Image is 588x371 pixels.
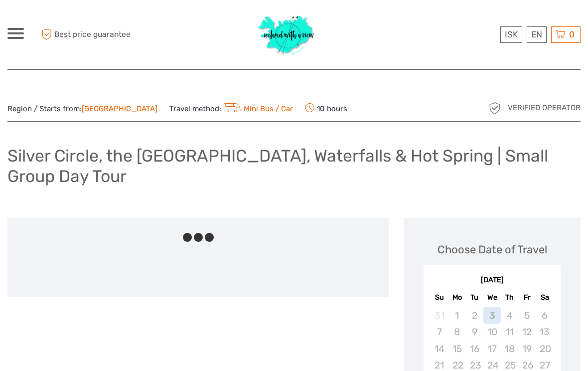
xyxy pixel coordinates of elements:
[431,307,448,324] div: Not available Sunday, August 31st, 2025
[254,10,319,59] img: 1077-ca632067-b948-436b-9c7a-efe9894e108b_logo_big.jpg
[221,104,293,113] a: Mini Bus / Car
[39,26,151,43] span: Best price guarantee
[487,100,503,116] img: verified_operator_grey_128.png
[501,341,518,357] div: Not available Thursday, September 18th, 2025
[536,324,553,340] div: Not available Saturday, September 13th, 2025
[568,29,576,39] span: 0
[466,307,483,324] div: Not available Tuesday, September 2nd, 2025
[466,341,483,357] div: Not available Tuesday, September 16th, 2025
[431,341,448,357] div: Not available Sunday, September 14th, 2025
[448,291,466,304] div: Mo
[518,324,536,340] div: Not available Friday, September 12th, 2025
[7,146,581,186] h1: Silver Circle, the [GEOGRAPHIC_DATA], Waterfalls & Hot Spring | Small Group Day Tour
[448,341,466,357] div: Not available Monday, September 15th, 2025
[7,104,157,114] span: Region / Starts from:
[505,29,518,39] span: ISK
[536,341,553,357] div: Not available Saturday, September 20th, 2025
[448,307,466,324] div: Not available Monday, September 1st, 2025
[527,26,547,43] div: EN
[82,104,157,113] a: [GEOGRAPHIC_DATA]
[431,291,448,304] div: Su
[501,291,518,304] div: Th
[424,275,561,286] div: [DATE]
[483,307,501,324] div: Not available Wednesday, September 3rd, 2025
[448,324,466,340] div: Not available Monday, September 8th, 2025
[508,103,581,113] span: Verified Operator
[483,341,501,357] div: Not available Wednesday, September 17th, 2025
[501,307,518,324] div: Not available Thursday, September 4th, 2025
[518,291,536,304] div: Fr
[518,307,536,324] div: Not available Friday, September 5th, 2025
[518,341,536,357] div: Not available Friday, September 19th, 2025
[169,101,293,115] span: Travel method:
[536,307,553,324] div: Not available Saturday, September 6th, 2025
[431,324,448,340] div: Not available Sunday, September 7th, 2025
[438,242,547,257] div: Choose Date of Travel
[466,324,483,340] div: Not available Tuesday, September 9th, 2025
[305,101,347,115] span: 10 hours
[483,324,501,340] div: Not available Wednesday, September 10th, 2025
[483,291,501,304] div: We
[536,291,553,304] div: Sa
[501,324,518,340] div: Not available Thursday, September 11th, 2025
[466,291,483,304] div: Tu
